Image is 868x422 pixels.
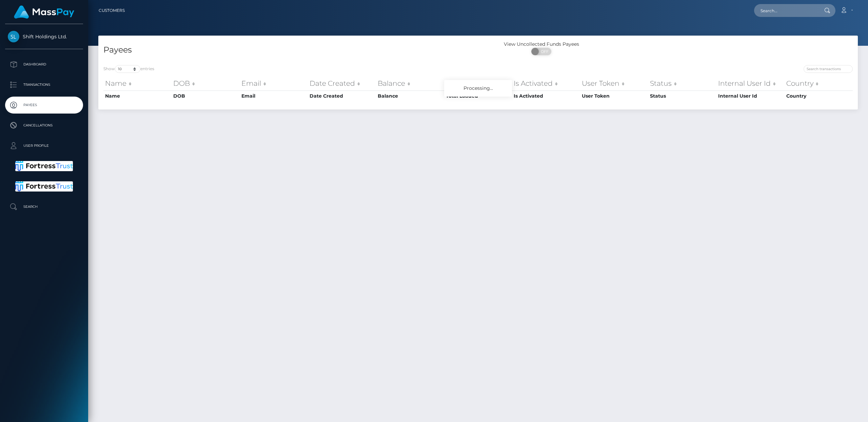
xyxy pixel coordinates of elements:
[240,91,308,101] th: Email
[103,91,172,101] th: Name
[5,137,83,154] a: User Profile
[512,91,580,101] th: Is Activated
[512,77,580,90] th: Is Activated
[8,141,80,151] p: User Profile
[648,77,716,90] th: Status
[804,65,853,73] input: Search transactions
[8,80,80,90] p: Transactions
[648,91,716,101] th: Status
[103,77,172,90] th: Name
[754,4,818,17] input: Search...
[172,77,240,90] th: DOB
[8,202,80,212] p: Search
[5,76,83,93] a: Transactions
[444,80,512,97] div: Processing...
[240,77,308,90] th: Email
[103,65,154,73] label: Show entries
[535,48,552,55] span: OFF
[103,44,473,56] h4: Payees
[8,100,80,110] p: Payees
[478,41,605,48] div: View Uncollected Funds Payees
[308,77,376,90] th: Date Created
[580,91,648,101] th: User Token
[5,198,83,215] a: Search
[716,91,785,101] th: Internal User Id
[5,97,83,114] a: Payees
[376,91,444,101] th: Balance
[785,77,853,90] th: Country
[99,3,125,18] a: Customers
[15,161,73,171] img: Fortress Trust
[172,91,240,101] th: DOB
[580,77,648,90] th: User Token
[308,91,376,101] th: Date Created
[15,181,73,192] img: Fortress Trust
[444,77,512,90] th: Total Loaded
[5,117,83,134] a: Cancellations
[5,56,83,73] a: Dashboard
[8,59,80,69] p: Dashboard
[115,65,140,73] select: Showentries
[785,91,853,101] th: Country
[5,34,83,40] span: Shift Holdings Ltd.
[8,31,19,42] img: Shift Holdings Ltd.
[376,77,444,90] th: Balance
[716,77,785,90] th: Internal User Id
[14,5,74,19] img: MassPay Logo
[8,120,80,130] p: Cancellations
